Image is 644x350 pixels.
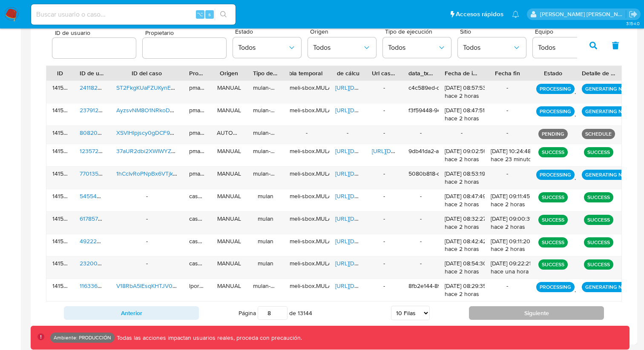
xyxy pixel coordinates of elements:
[54,336,111,339] p: Ambiente: PRODUCCIÓN
[456,10,503,19] span: Accesos rápidos
[512,11,519,18] a: Notificaciones
[215,9,232,20] button: search-icon
[31,9,236,20] input: Buscar usuario o caso...
[115,334,302,342] p: Todas las acciones impactan usuarios reales, proceda con precaución.
[208,10,211,18] span: s
[626,20,640,27] span: 3.154.0
[197,10,203,18] span: ⌥
[629,10,638,19] a: Salir
[540,10,626,18] p: edwin.alonso@mercadolibre.com.co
